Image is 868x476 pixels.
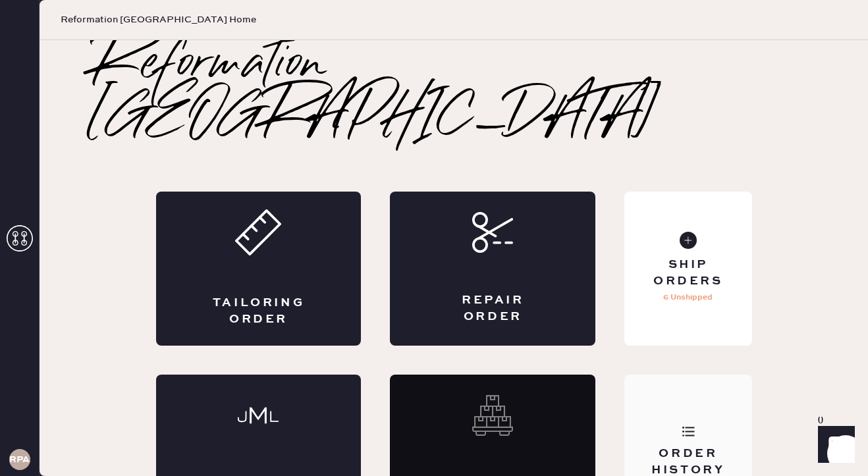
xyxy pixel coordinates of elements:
p: 6 Unshipped [663,290,713,305]
div: Ship Orders [635,257,741,290]
iframe: Front Chat [805,417,862,473]
div: Tailoring Order [209,295,309,328]
span: Reformation [GEOGRAPHIC_DATA] Home [61,13,256,26]
h2: Reformation [GEOGRAPHIC_DATA] [92,39,815,144]
div: Repair Order [443,292,543,325]
h3: RPAA [9,455,30,464]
